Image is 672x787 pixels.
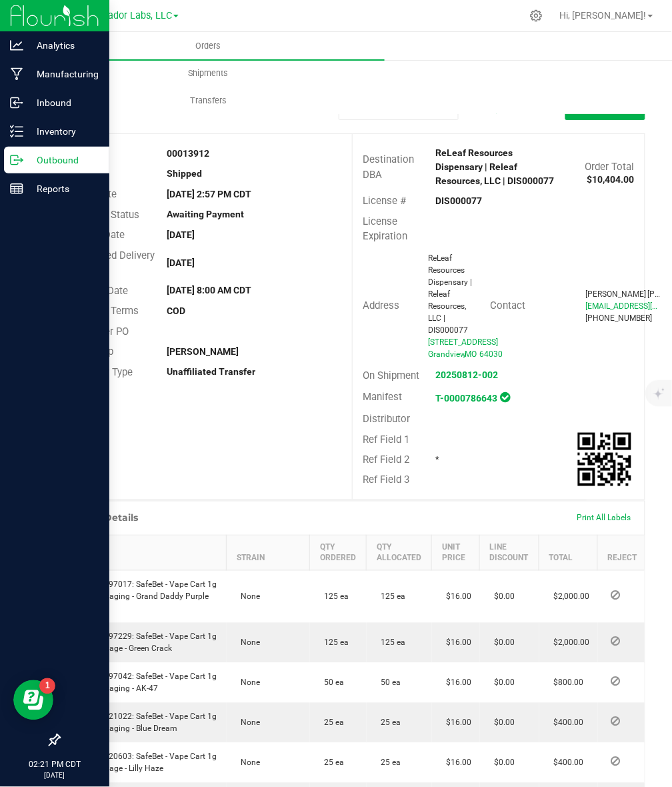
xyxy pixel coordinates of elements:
span: 50 ea [318,678,345,688]
th: Qty Ordered [310,536,367,571]
a: Orders [32,32,385,60]
span: M00001320603: SafeBet - Vape Cart 1g - Final Package - Lilly Haze [68,752,217,774]
span: License # [363,195,406,207]
p: Inventory [23,123,103,139]
span: M00001221022: SafeBet - Vape Cart 1g - Final Packaging - Blue Dream [68,712,217,734]
p: Manufacturing [23,66,103,82]
div: Manage settings [528,9,545,22]
span: Requested Delivery Date [69,249,155,277]
span: Transfers [172,95,245,107]
span: 125 ea [318,592,349,602]
a: 20250812-002 [436,369,499,380]
a: T-0000786643 [436,393,498,404]
inline-svg: Analytics [10,39,23,52]
a: Transfers [32,87,385,115]
inline-svg: Inbound [10,96,23,109]
span: MO [465,349,477,359]
span: [PERSON_NAME] [586,289,647,299]
p: Reports [23,181,103,197]
span: None [235,678,261,688]
p: Analytics [23,37,103,53]
span: Reject Inventory [606,718,626,726]
span: $16.00 [440,758,472,768]
span: Curador Labs, LLC [93,10,172,21]
span: 25 ea [375,758,401,768]
span: License Expiration [363,215,407,243]
span: $16.00 [440,678,472,688]
span: 64030 [480,349,503,359]
span: 125 ea [375,638,406,648]
span: $0.00 [488,638,515,648]
span: Reject Inventory [606,638,626,646]
span: Grandview [429,349,467,359]
iframe: Resource center unread badge [39,678,55,694]
th: Line Discount [480,536,539,571]
span: On Shipment [363,369,419,381]
inline-svg: Manufacturing [10,67,23,81]
strong: Awaiting Payment [167,209,244,219]
span: Distributor [363,413,410,425]
span: , [464,349,465,359]
span: $0.00 [488,758,515,768]
span: ReLeaf Resources Dispensary | Releaf Resources, LLC | DIS000077 [429,253,473,335]
inline-svg: Reports [10,182,23,195]
strong: [PERSON_NAME] [167,346,239,357]
th: Qty Allocated [367,536,432,571]
strong: DIS000077 [436,195,483,206]
p: Outbound [23,152,103,168]
a: Shipments [32,59,385,87]
span: Print All Labels [577,514,631,523]
strong: $10,404.00 [587,174,635,185]
span: 25 ea [375,718,401,728]
span: M00001297229: SafeBet - Vape Cart 1g - Final Package - Green Crack [68,632,217,654]
strong: Unaffiliated Transfer [167,366,255,377]
span: $0.00 [488,678,515,688]
p: Inbound [23,95,103,111]
span: Ref Field 1 [363,434,409,446]
strong: 00013912 [167,148,209,159]
span: Hi, [PERSON_NAME]! [560,10,647,21]
span: Ref Field 2 [363,454,409,466]
span: 125 ea [318,638,349,648]
span: $2,000.00 [547,638,590,648]
span: $400.00 [547,758,584,768]
span: None [235,592,261,602]
qrcode: 00013912 [578,433,631,486]
strong: COD [167,305,185,316]
span: Reject Inventory [606,678,626,686]
span: Reject Inventory [606,592,626,600]
span: None [235,758,261,768]
span: M00001297042: SafeBet - Vape Cart 1g - Final Packaging - AK-47 [68,672,217,694]
span: None [235,718,261,728]
th: Reject [598,536,648,571]
span: 25 ea [318,718,345,728]
span: Destination DBA [363,153,414,181]
span: $800.00 [547,678,584,688]
th: Unit Price [432,536,480,571]
span: $16.00 [440,718,472,728]
span: $0.00 [488,718,515,728]
span: Ref Field 3 [363,474,409,486]
th: Item [60,536,227,571]
span: $2,000.00 [547,592,590,602]
span: Orders [178,40,239,52]
strong: Shipped [167,168,202,179]
th: Total [539,536,598,571]
iframe: Resource center [13,680,53,720]
span: Address [363,299,399,311]
span: None [235,638,261,648]
strong: [DATE] 2:57 PM CDT [167,189,251,199]
span: $16.00 [440,638,472,648]
span: 50 ea [375,678,401,688]
span: [STREET_ADDRESS] [429,337,499,347]
strong: ReLeaf Resources Dispensary | Releaf Resources, LLC | DIS000077 [436,147,555,186]
span: M00001297017: SafeBet - Vape Cart 1g - Final Packaging - Grand Daddy Purple (GDP) [68,580,217,614]
th: Strain [227,536,310,571]
span: Order Total [585,161,635,173]
p: 02:21 PM CDT [6,759,103,771]
span: $16.00 [440,592,472,602]
inline-svg: Inventory [10,125,23,138]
